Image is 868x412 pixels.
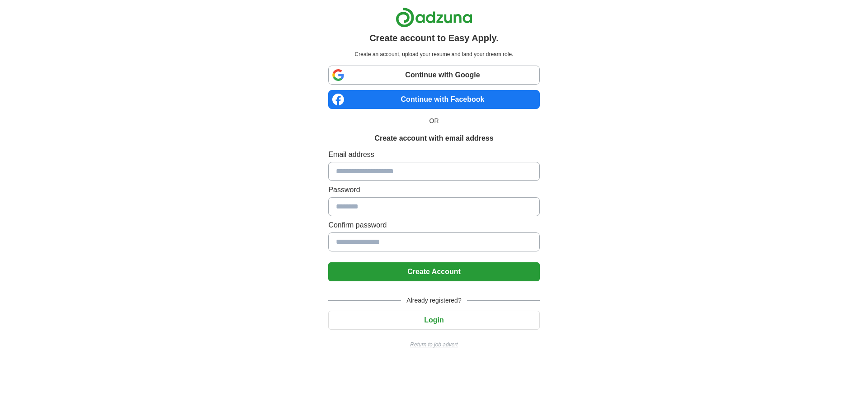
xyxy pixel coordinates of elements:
label: Password [328,185,539,195]
img: Adzuna logo [396,7,472,28]
span: Already registered? [401,296,467,305]
h1: Create account with email address [374,133,493,144]
label: Confirm password [328,220,539,231]
span: OR [424,116,444,126]
button: Login [328,311,539,330]
a: Login [328,316,539,324]
h1: Create account to Easy Apply. [369,31,499,45]
a: Continue with Google [328,66,539,85]
a: Continue with Facebook [328,90,539,109]
a: Return to job advert [328,341,539,349]
p: Create an account, upload your resume and land your dream role. [330,50,538,58]
label: Email address [328,149,539,160]
button: Create Account [328,262,539,281]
